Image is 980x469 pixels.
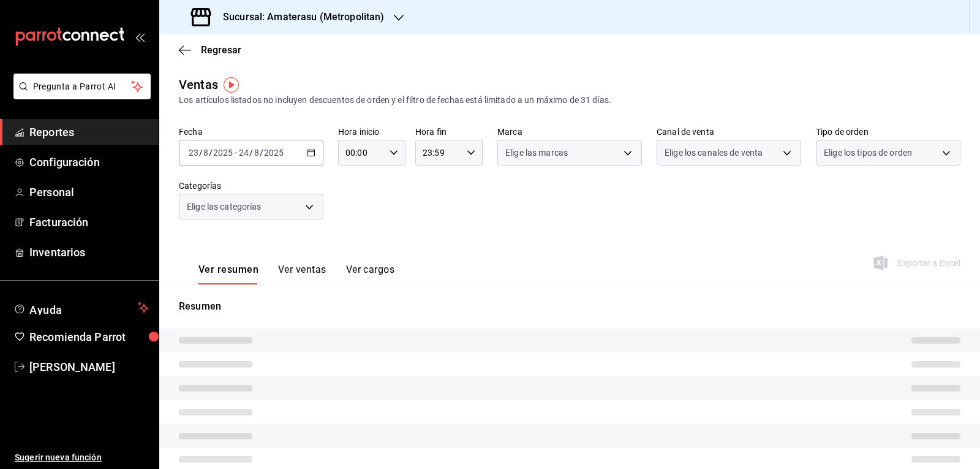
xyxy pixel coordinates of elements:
[199,148,203,158] span: /
[201,44,241,56] span: Regresar
[29,184,149,200] span: Personal
[665,147,763,159] span: Elige los canales de venta
[29,244,149,261] span: Inventarios
[179,94,960,107] div: Los artículos listados no incluyen descuentos de orden y el filtro de fechas está limitado a un m...
[188,148,199,158] input: --
[187,200,262,213] span: Elige las categorías
[213,148,233,158] input: ----
[135,32,145,42] button: open_drawer_menu
[816,128,960,136] label: Tipo de orden
[29,154,149,170] span: Configuración
[505,147,568,159] span: Elige las marcas
[224,77,239,93] img: Tooltip marker
[238,148,249,158] input: --
[13,74,151,99] button: Pregunta a Parrot AI
[29,300,133,315] span: Ayuda
[179,299,960,314] p: Resumen
[346,264,395,284] button: Ver cargos
[33,80,132,93] span: Pregunta a Parrot AI
[338,128,405,136] label: Hora inicio
[9,89,151,102] a: Pregunta a Parrot AI
[278,264,326,284] button: Ver ventas
[824,147,912,159] span: Elige los tipos de orden
[198,264,394,284] div: navigation tabs
[213,10,384,25] h3: Sucursal: Amaterasu (Metropolitan)
[29,329,149,345] span: Recomienda Parrot
[260,148,263,158] span: /
[497,128,642,136] label: Marca
[209,148,213,158] span: /
[29,214,149,231] span: Facturación
[179,181,323,190] label: Categorías
[198,264,258,284] button: Ver resumen
[249,148,253,158] span: /
[415,128,483,136] label: Hora fin
[29,124,149,140] span: Reportes
[179,75,218,94] div: Ventas
[179,128,323,136] label: Fecha
[235,148,237,158] span: -
[254,148,260,158] input: --
[179,44,241,56] button: Regresar
[29,359,149,375] span: [PERSON_NAME]
[657,128,801,136] label: Canal de venta
[263,148,284,158] input: ----
[15,451,149,464] span: Sugerir nueva función
[203,148,209,158] input: --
